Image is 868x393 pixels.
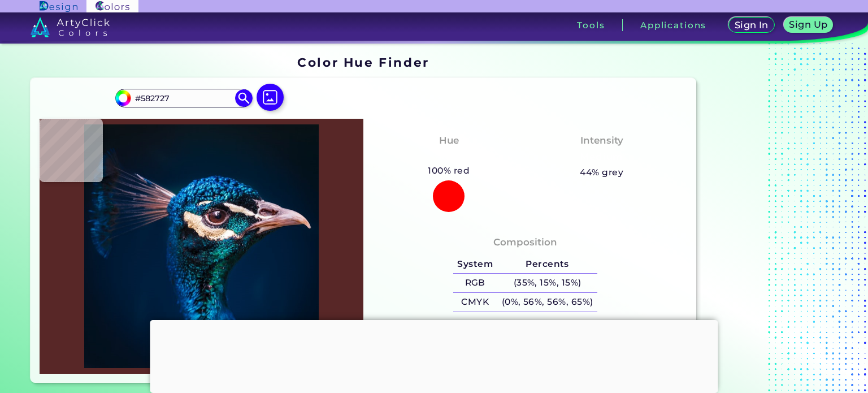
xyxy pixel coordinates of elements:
a: Sign In [730,18,772,33]
h5: Percents [497,255,597,274]
h5: Sign In [736,21,767,29]
h5: (0%, 56%, 56%, 65%) [497,293,597,312]
h5: RGB [453,274,497,292]
h5: Sign Up [791,20,826,29]
h3: Tools [577,21,605,29]
h4: Intensity [580,132,623,149]
img: logo_artyclick_colors_white.svg [31,17,110,37]
img: icon search [235,89,252,106]
h3: Medium [575,150,628,164]
a: Sign Up [785,18,831,33]
iframe: Advertisement [150,320,718,390]
h4: Composition [493,234,557,251]
h4: Hue [439,132,459,149]
img: img_pavlin.jpg [45,124,358,369]
h1: Color Hue Finder [297,54,429,71]
h5: CMYK [453,293,497,312]
input: type color.. [131,90,236,106]
h5: 100% red [424,163,474,178]
h3: Applications [640,21,706,29]
iframe: Advertisement [701,51,842,388]
h3: Red [434,150,464,164]
img: icon picture [257,84,284,111]
h5: 44% grey [580,165,623,180]
h5: (35%, 15%, 15%) [497,274,597,292]
h5: System [453,255,497,274]
img: ArtyClick Design logo [40,1,77,12]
